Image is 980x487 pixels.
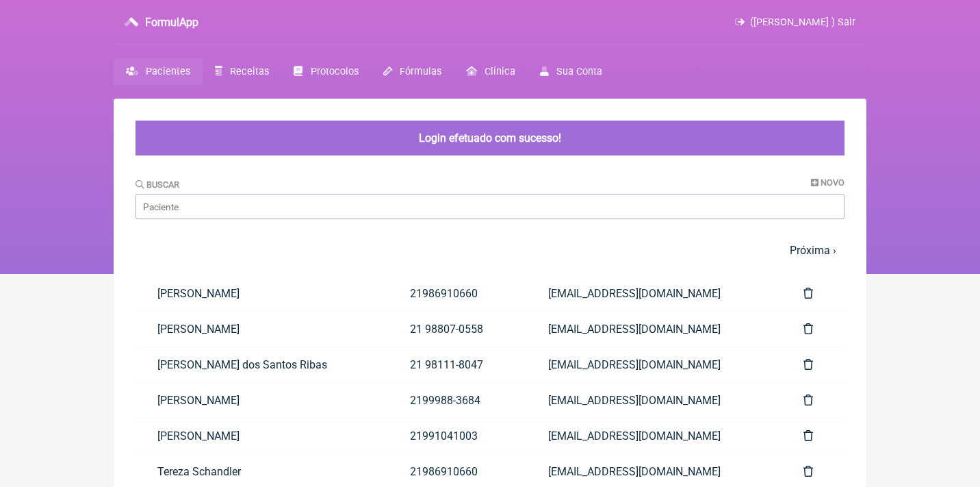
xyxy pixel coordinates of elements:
a: [EMAIL_ADDRESS][DOMAIN_NAME] [526,419,782,453]
a: 21991041003 [388,419,526,453]
a: [PERSON_NAME] [136,419,388,453]
a: Protocolos [281,58,370,85]
a: [EMAIL_ADDRESS][DOMAIN_NAME] [526,383,782,418]
a: 21 98807-0558 [388,312,526,347]
a: Próxima › [790,244,836,257]
a: Clínica [454,58,528,85]
a: [PERSON_NAME] [136,383,388,418]
a: Novo [811,177,844,188]
a: [EMAIL_ADDRESS][DOMAIN_NAME] [526,347,782,382]
label: Buscar [136,179,179,190]
div: Login efetuado com sucesso! [136,121,844,155]
span: Clínica [485,66,515,77]
span: Receitas [230,66,269,77]
a: Receitas [203,58,281,85]
a: [PERSON_NAME] dos Santos Ribas [136,347,388,382]
nav: pager [136,236,844,265]
input: Paciente [136,194,844,219]
a: [PERSON_NAME] [136,276,388,311]
a: [PERSON_NAME] [136,312,388,347]
a: [EMAIL_ADDRESS][DOMAIN_NAME] [526,276,782,311]
a: Sua Conta [528,58,615,85]
a: ([PERSON_NAME] ) Sair [735,16,855,28]
a: 21 98111-8047 [388,347,526,382]
a: 21986910660 [388,276,526,311]
span: ([PERSON_NAME] ) Sair [750,16,855,28]
a: [EMAIL_ADDRESS][DOMAIN_NAME] [526,312,782,347]
a: Pacientes [114,58,203,85]
span: Novo [821,177,844,188]
a: Fórmulas [371,58,454,85]
span: Fórmulas [400,66,441,77]
h3: FormulApp [145,16,198,29]
span: Protocolos [311,66,359,77]
span: Pacientes [146,66,190,77]
a: 2199988-3684 [388,383,526,418]
span: Sua Conta [556,66,602,77]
